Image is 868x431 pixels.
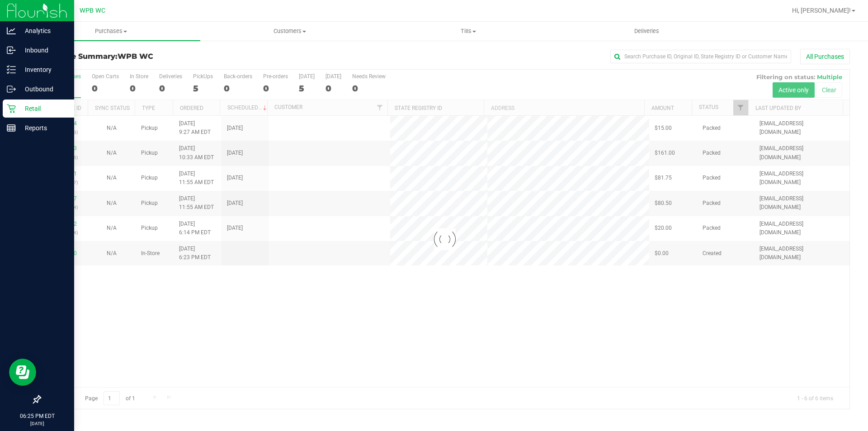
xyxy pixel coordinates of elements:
span: WPB WC [118,52,153,61]
a: Deliveries [557,22,736,41]
iframe: Resource center [9,359,36,386]
span: Purchases [22,27,200,35]
a: Customers [200,22,379,41]
span: WPB WC [80,7,105,14]
p: 06:25 PM EDT [4,412,70,420]
p: [DATE] [4,420,70,427]
input: Search Purchase ID, Original ID, State Registry ID or Customer Name... [610,50,791,63]
p: Inbound [16,45,70,56]
a: Purchases [22,22,200,41]
p: Inventory [16,64,70,75]
span: Customers [201,27,378,35]
span: Hi, [PERSON_NAME]! [792,7,851,14]
span: Tills [379,27,557,35]
inline-svg: Retail [7,104,16,113]
inline-svg: Inventory [7,65,16,74]
span: Deliveries [622,27,671,35]
p: Retail [16,103,70,114]
a: Tills [379,22,557,41]
h3: Purchase Summary: [40,52,310,61]
p: Analytics [16,25,70,36]
inline-svg: Reports [7,123,16,133]
inline-svg: Analytics [7,26,16,35]
p: Outbound [16,84,70,95]
button: All Purchases [800,49,850,64]
inline-svg: Outbound [7,85,16,94]
p: Reports [16,123,70,133]
inline-svg: Inbound [7,46,16,55]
